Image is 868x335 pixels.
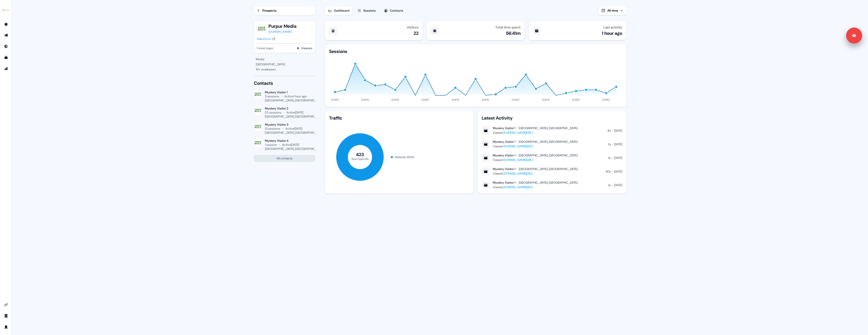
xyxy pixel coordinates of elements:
[392,98,399,101] tspan: [DATE]
[603,25,622,29] div: Last activity
[452,98,459,101] tspan: [DATE]
[329,115,470,121] div: Traffic
[2,31,10,39] a: Go to outbound experience
[482,98,490,101] tspan: [DATE]
[265,106,315,110] div: Mystery Visitor 2
[607,9,618,13] span: All time
[506,30,521,36] div: 56:41m
[414,30,419,36] div: 22
[2,312,10,320] a: Go to team
[614,128,622,133] div: [DATE]
[519,153,578,157] div: [GEOGRAPHIC_DATA], [GEOGRAPHIC_DATA]
[614,155,622,160] div: [DATE]
[493,181,515,185] div: Mystery Visitor 1
[265,131,324,135] div: [GEOGRAPHIC_DATA], [GEOGRAPHIC_DATA]
[284,94,307,98] div: Active 1 hour ago
[542,98,550,101] tspan: [DATE]
[503,158,533,162] a: [DOMAIN_NAME][URL]
[602,30,622,36] div: 1 hour ago
[614,183,622,188] div: [DATE]
[256,57,313,62] div: Media
[265,90,315,94] div: Mystery Visitor 1
[301,46,312,51] button: Unaware
[503,185,533,189] a: [DOMAIN_NAME][URL]
[265,115,324,119] div: [GEOGRAPHIC_DATA], [GEOGRAPHIC_DATA]
[395,155,414,160] div: Website 100 %
[503,131,533,135] a: [DOMAIN_NAME][URL]
[257,36,271,41] div: Salesforce
[2,65,10,73] a: Go to attribution
[572,98,580,101] tspan: [DATE]
[282,143,299,147] div: Active [DATE]
[2,301,10,309] a: Go to integrations
[325,6,352,15] button: Dashboard
[493,153,515,157] div: Mystery Visitor 1
[331,98,339,101] tspan: [DATE]
[608,128,611,133] div: 8s
[2,323,10,331] a: Go to profile
[286,110,303,115] div: Active [DATE]
[519,126,578,130] div: [GEOGRAPHIC_DATA], [GEOGRAPHIC_DATA]
[606,169,611,174] div: 40s
[493,157,578,162] div: Viewed
[493,185,578,190] div: Viewed
[265,98,324,102] div: [GEOGRAPHIC_DATA], [GEOGRAPHIC_DATA]
[351,157,369,161] tspan: Touchpoints
[254,155,315,162] button: All contacts
[2,20,10,28] a: Go to prospects
[493,171,578,176] div: Viewed
[493,140,515,144] div: Mystery Visitor 1
[602,98,610,101] tspan: [DATE]
[362,98,369,101] tspan: [DATE]
[265,127,280,131] div: 13 sessions
[493,144,578,149] div: Viewed
[482,115,622,121] div: Latest Activity
[519,140,578,144] div: [GEOGRAPHIC_DATA], [GEOGRAPHIC_DATA]
[257,46,273,51] span: Funnel stage:
[265,110,281,115] div: 53 sessions
[265,94,279,98] div: 11 sessions
[519,167,578,171] div: [GEOGRAPHIC_DATA], [GEOGRAPHIC_DATA]
[608,142,611,147] div: 2s
[356,152,364,158] tspan: 423
[407,25,419,29] div: Visitors
[614,169,622,174] div: [DATE]
[354,6,379,15] button: Sessions
[2,53,10,62] a: Go to templates
[334,8,349,13] div: Dashboard
[422,98,429,101] tspan: [DATE]
[329,48,347,54] div: Sessions
[512,98,520,101] tspan: [DATE]
[381,6,406,15] button: Contacts
[608,183,611,188] div: 2s
[493,126,515,130] div: Mystery Visitor 1
[254,6,315,15] a: Prospects
[254,80,315,86] div: Contacts
[285,127,302,131] div: Active [DATE]
[256,62,313,67] div: [GEOGRAPHIC_DATA]
[614,142,622,147] div: [DATE]
[262,8,277,13] div: Prospects
[363,8,376,13] div: Sessions
[493,130,578,135] div: Viewed
[493,167,515,171] div: Mystery Visitor 1
[608,155,611,160] div: 2s
[598,6,626,15] button: All time
[265,147,324,151] div: [GEOGRAPHIC_DATA], [GEOGRAPHIC_DATA]
[265,123,315,127] div: Mystery Visitor 3
[265,143,277,147] div: 1 session
[503,144,533,148] a: [DOMAIN_NAME][URL]
[268,23,296,29] button: Purpur Media
[256,67,313,72] div: 10 + employees
[495,25,521,29] div: Total time spent
[268,29,296,34] a: [DOMAIN_NAME]
[2,42,10,50] a: Go to Inbound
[503,172,533,176] a: [DOMAIN_NAME][URL]
[265,139,315,143] div: Mystery Visitor 4
[257,36,275,41] a: Salesforce
[390,8,403,13] div: Contacts
[519,181,578,185] div: [GEOGRAPHIC_DATA], [GEOGRAPHIC_DATA]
